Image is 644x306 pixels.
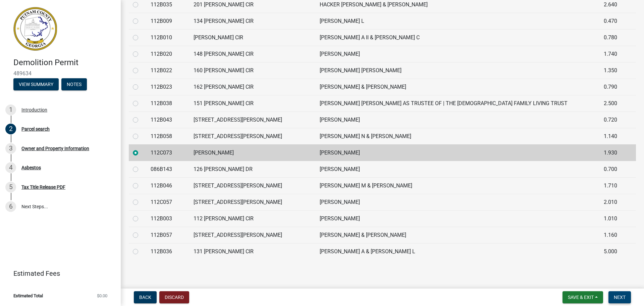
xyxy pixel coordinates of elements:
[147,112,190,128] td: 112B043
[147,177,190,194] td: 112B046
[190,227,297,243] td: [STREET_ADDRESS][PERSON_NAME]
[190,112,297,128] td: [STREET_ADDRESS][PERSON_NAME]
[190,194,297,210] td: [STREET_ADDRESS][PERSON_NAME]
[562,291,603,303] button: Save & Exit
[600,29,627,46] td: 0.780
[61,82,87,87] wm-modal-confirm: Notes
[147,194,190,210] td: 112C057
[600,46,627,62] td: 1.740
[316,79,600,95] td: [PERSON_NAME] & [PERSON_NAME]
[13,294,43,298] span: Estimated Total
[147,161,190,177] td: 086B143
[600,227,627,243] td: 1.160
[316,177,600,194] td: [PERSON_NAME] M & [PERSON_NAME]
[5,182,16,192] div: 5
[614,295,626,300] span: Next
[21,185,65,189] div: Tax Title Release PDF
[316,161,600,177] td: [PERSON_NAME]
[600,243,627,260] td: 5.000
[190,177,297,194] td: [STREET_ADDRESS][PERSON_NAME]
[61,78,87,90] button: Notes
[147,79,190,95] td: 112B023
[21,146,89,151] div: Owner and Property Information
[316,227,600,243] td: [PERSON_NAME] & [PERSON_NAME]
[147,128,190,144] td: 112B058
[134,291,157,303] button: Back
[190,144,297,161] td: [PERSON_NAME]
[13,78,59,90] button: View Summary
[600,194,627,210] td: 2.010
[147,13,190,29] td: 112B009
[316,13,600,29] td: [PERSON_NAME] L
[316,112,600,128] td: [PERSON_NAME]
[139,295,151,300] span: Back
[600,62,627,79] td: 1.350
[147,144,190,161] td: 112C073
[600,210,627,227] td: 1.010
[316,29,600,46] td: [PERSON_NAME] A II & [PERSON_NAME] C
[316,243,600,260] td: [PERSON_NAME] A & [PERSON_NAME] L
[5,124,16,134] div: 2
[13,7,57,51] img: Putnam County, Georgia
[600,128,627,144] td: 1.140
[316,46,600,62] td: [PERSON_NAME]
[600,177,627,194] td: 1.710
[21,107,47,112] div: Introduction
[316,95,600,112] td: [PERSON_NAME] [PERSON_NAME] AS TRUSTEE OF | THE [DEMOGRAPHIC_DATA] FAMILY LIVING TRUST
[608,291,631,303] button: Next
[5,267,110,280] a: Estimated Fees
[600,79,627,95] td: 0.790
[147,46,190,62] td: 112B020
[21,127,50,131] div: Parcel search
[147,29,190,46] td: 112B010
[147,210,190,227] td: 112B003
[190,210,297,227] td: 112 [PERSON_NAME] CIR
[568,295,594,300] span: Save & Exit
[13,70,107,77] span: 489634
[147,243,190,260] td: 112B036
[600,95,627,112] td: 2.500
[159,291,189,303] button: Discard
[316,210,600,227] td: [PERSON_NAME]
[600,144,627,161] td: 1.930
[190,95,297,112] td: 151 [PERSON_NAME] CIR
[13,82,59,87] wm-modal-confirm: Summary
[316,194,600,210] td: [PERSON_NAME]
[190,62,297,79] td: 160 [PERSON_NAME] CIR
[600,13,627,29] td: 0.470
[13,58,115,68] h4: Demolition Permit
[190,128,297,144] td: [STREET_ADDRESS][PERSON_NAME]
[190,13,297,29] td: 134 [PERSON_NAME] CIR
[5,201,16,212] div: 6
[5,104,16,115] div: 1
[97,294,107,298] span: $0.00
[147,227,190,243] td: 112B057
[190,46,297,62] td: 148 [PERSON_NAME] CIR
[190,79,297,95] td: 162 [PERSON_NAME] CIR
[5,143,16,154] div: 3
[600,112,627,128] td: 0.720
[316,128,600,144] td: [PERSON_NAME] N & [PERSON_NAME]
[21,165,41,170] div: Asbestos
[190,29,297,46] td: [PERSON_NAME] CIR
[190,243,297,260] td: 131 [PERSON_NAME] CIR
[316,62,600,79] td: [PERSON_NAME] [PERSON_NAME]
[147,62,190,79] td: 112B022
[147,95,190,112] td: 112B038
[600,161,627,177] td: 0.700
[5,162,16,173] div: 4
[316,144,600,161] td: [PERSON_NAME]
[190,161,297,177] td: 126 [PERSON_NAME] DR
